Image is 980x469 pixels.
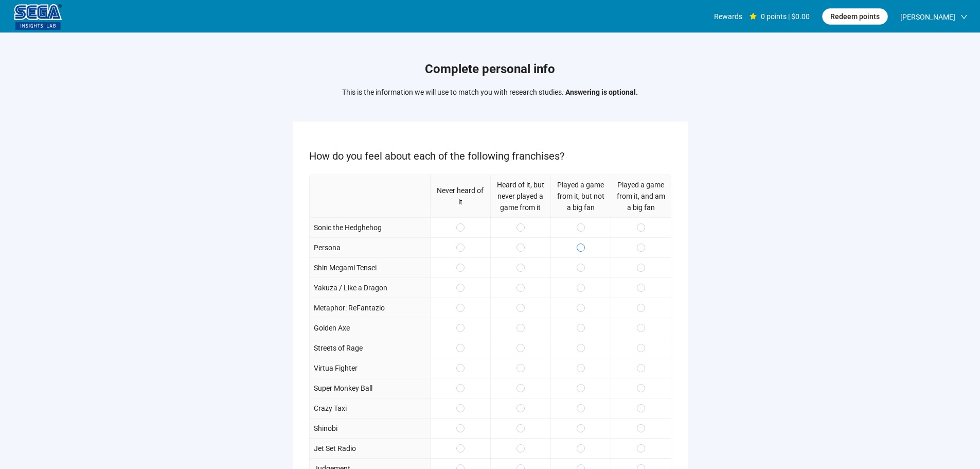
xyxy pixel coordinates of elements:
p: Metaphor: ReFantazio [314,302,385,314]
p: Heard of it, but never played a game from it [495,179,546,213]
p: Streets of Rage [314,342,363,354]
p: Shinobi [314,423,337,434]
p: Crazy Taxi [314,403,347,414]
span: Redeem points [830,11,880,22]
span: star [750,13,757,20]
p: Virtua Fighter [314,362,358,374]
p: Yakuza / Like a Dragon [314,282,387,293]
p: Never heard of it [435,185,486,207]
h1: Complete personal info [342,60,638,79]
p: Sonic the Hedghehog [314,222,382,233]
p: Played a game from it, and am a big fan [615,179,667,213]
strong: Answering is optional. [565,88,638,96]
span: [PERSON_NAME] [900,1,955,33]
p: Persona [314,242,341,253]
p: Golden Axe [314,322,350,334]
p: Super Monkey Ball [314,383,372,394]
p: Played a game from it, but not a big fan [555,179,607,213]
p: Jet Set Radio [314,443,356,454]
p: Shin Megami Tensei [314,262,377,273]
p: This is the information we will use to match you with research studies. [342,86,638,98]
span: down [960,13,968,21]
p: How do you feel about each of the following franchises? [309,148,671,164]
button: Redeem points [822,8,888,25]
